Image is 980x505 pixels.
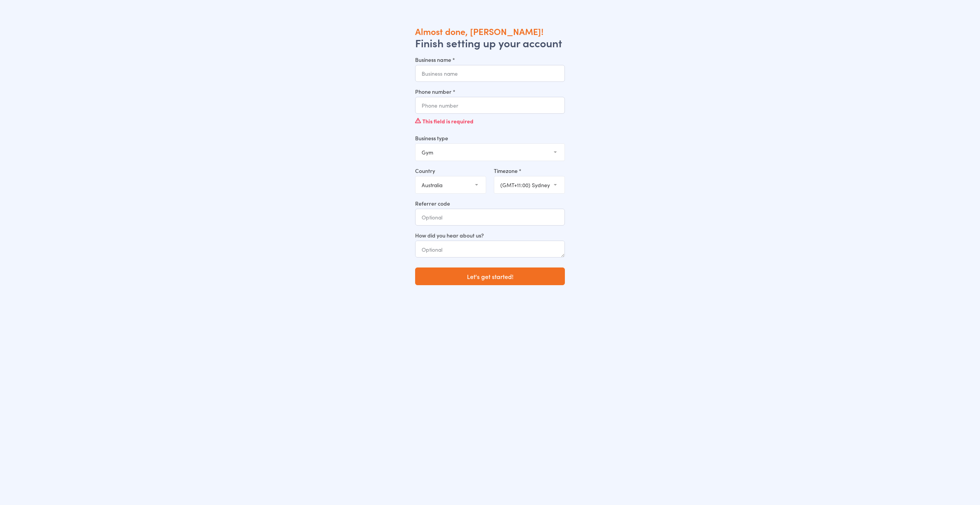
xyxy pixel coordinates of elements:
[415,25,565,37] h1: Almost done, [PERSON_NAME]!
[415,167,486,174] label: Country
[415,199,565,207] label: Referrer code
[415,114,565,128] div: This field is required
[415,37,565,48] h2: Finish setting up your account
[415,134,565,142] label: Business type
[415,88,565,95] label: Phone number *
[415,65,565,82] input: Business name
[415,267,565,285] button: Let's get started!
[415,97,565,114] input: Phone number
[494,167,565,174] label: Timezone *
[415,231,565,239] label: How did you hear about us?
[415,56,565,63] label: Business name *
[415,209,565,226] input: Optional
